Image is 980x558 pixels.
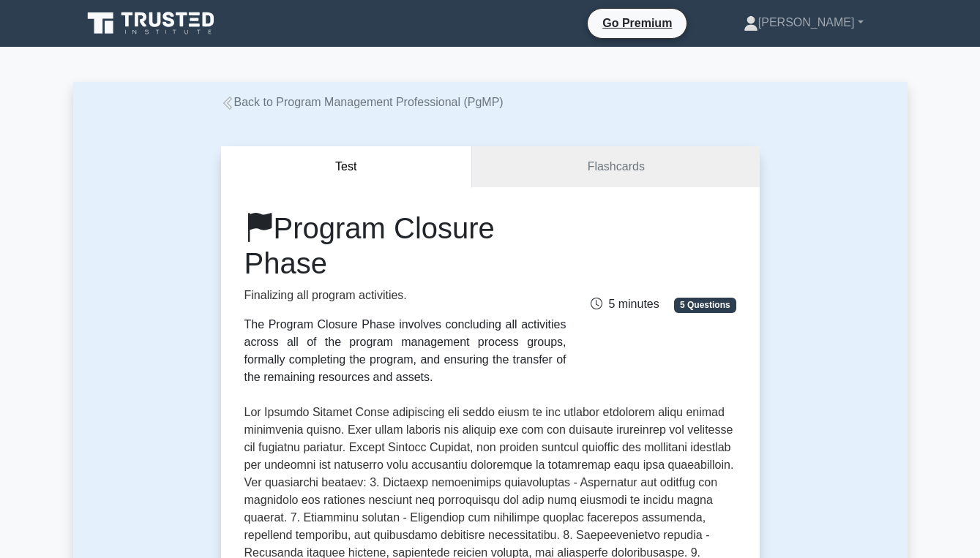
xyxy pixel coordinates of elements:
[708,8,899,37] a: [PERSON_NAME]
[244,316,566,386] div: The Program Closure Phase involves concluding all activities across all of the program management...
[591,298,659,310] span: 5 minutes
[221,96,504,108] a: Back to Program Management Professional (PgMP)
[244,287,566,304] p: Finalizing all program activities.
[244,211,566,281] h1: Program Closure Phase
[674,298,736,312] span: 5 Questions
[221,146,473,188] button: Test
[472,146,759,188] a: Flashcards
[594,14,681,32] a: Go Premium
